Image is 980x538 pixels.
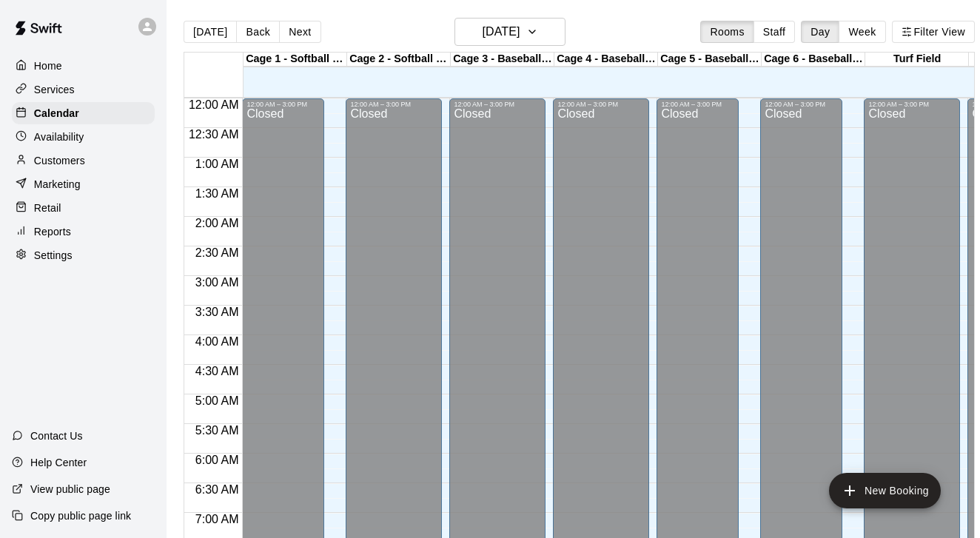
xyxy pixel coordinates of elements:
span: 7:00 AM [192,513,243,525]
a: Home [12,55,155,77]
div: Cage 4 - Baseball (Triple Play) [554,53,658,67]
p: Services [34,82,75,97]
a: Retail [12,197,155,219]
h6: [DATE] [482,21,520,42]
a: Marketing [12,173,155,195]
div: Cage 2 - Softball (Triple Play) [347,53,451,67]
div: 12:00 AM – 3:00 PM [765,101,838,108]
a: Services [12,78,155,101]
div: Cage 5 - Baseball (HitTrax) [658,53,762,67]
span: 6:00 AM [192,454,243,466]
span: 3:30 AM [192,306,243,318]
p: Help Center [30,455,87,470]
a: Settings [12,244,155,266]
a: Calendar [12,102,155,124]
a: Customers [12,149,155,172]
div: Turf Field [865,53,969,67]
div: Cage 6 - Baseball (Hack Attack Hand-fed Machine) [762,53,865,67]
div: 12:00 AM – 3:00 PM [557,101,645,108]
div: Cage 1 - Softball (Hack Attack) [244,53,347,67]
a: Availability [12,126,155,148]
button: Next [279,21,320,43]
button: [DATE] [454,18,565,46]
button: Rooms [700,21,754,43]
span: 12:30 AM [185,128,243,141]
p: Settings [34,248,73,263]
div: 12:00 AM – 3:00 PM [868,101,956,108]
span: 5:00 AM [192,394,243,407]
div: 12:00 AM – 3:00 PM [454,101,541,108]
p: Retail [34,201,61,215]
button: Back [236,21,280,43]
p: Customers [34,153,85,168]
span: 2:00 AM [192,217,243,229]
span: 12:00 AM [185,98,243,111]
p: View public page [30,482,110,497]
p: Calendar [34,106,79,121]
span: 3:00 AM [192,276,243,289]
button: add [829,473,941,508]
div: 12:00 AM – 3:00 PM [350,101,437,108]
p: Reports [34,224,71,239]
span: 4:30 AM [192,365,243,377]
span: 1:30 AM [192,187,243,200]
button: Staff [754,21,796,43]
div: Cage 3 - Baseball (Triple Play) [451,53,554,67]
div: 12:00 AM – 3:00 PM [661,101,734,108]
button: Day [801,21,839,43]
button: Filter View [892,21,975,43]
p: Copy public page link [30,508,131,523]
div: 12:00 AM – 3:00 PM [246,101,320,108]
span: 6:30 AM [192,483,243,496]
span: 1:00 AM [192,158,243,170]
button: [DATE] [184,21,237,43]
span: 2:30 AM [192,246,243,259]
span: 4:00 AM [192,335,243,348]
p: Contact Us [30,428,83,443]
p: Availability [34,130,84,144]
p: Marketing [34,177,81,192]
span: 5:30 AM [192,424,243,437]
p: Home [34,58,62,73]
button: Week [839,21,885,43]
a: Reports [12,221,155,243]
